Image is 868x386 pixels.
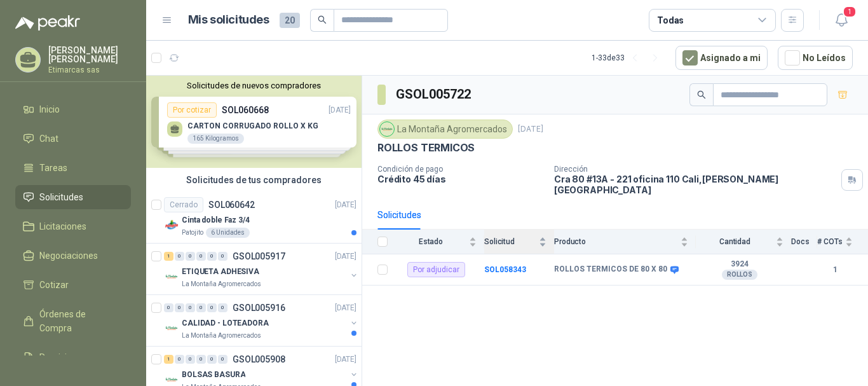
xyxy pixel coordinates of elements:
[377,141,475,155] p: ROLLOS TERMICOS
[175,355,184,364] div: 0
[218,252,227,261] div: 0
[843,6,857,18] span: 1
[696,237,773,246] span: Cantidad
[196,303,206,312] div: 0
[335,354,356,366] p: [DATE]
[207,303,217,312] div: 0
[377,174,544,184] p: Crédito 45 días
[182,317,269,329] p: CALIDAD - LOTEADORA
[218,303,227,312] div: 0
[39,249,98,263] span: Negociaciones
[208,200,255,209] p: SOL060642
[39,102,60,116] span: Inicio
[39,161,67,175] span: Tareas
[817,237,843,246] span: # COTs
[675,46,768,70] button: Asignado a mi
[164,300,359,341] a: 0 0 0 0 0 0 GSOL005916[DATE] Company LogoCALIDAD - LOTEADORALa Montaña Agromercados
[484,265,526,274] a: SOL058343
[188,11,269,29] h1: Mis solicitudes
[207,355,217,364] div: 0
[554,265,667,275] b: ROLLOS TERMICOS DE 80 X 80
[554,165,836,174] p: Dirección
[196,252,206,261] div: 0
[182,214,250,226] p: Cinta doble Faz 3/4
[830,9,853,32] button: 1
[395,230,484,254] th: Estado
[48,66,131,74] p: Etimarcas sas
[39,278,69,292] span: Cotizar
[39,219,86,233] span: Licitaciones
[186,355,195,364] div: 0
[39,132,58,146] span: Chat
[15,345,131,369] a: Remisiones
[39,307,119,335] span: Órdenes de Compra
[778,46,853,70] button: No Leídos
[206,228,250,238] div: 6 Unidades
[15,214,131,238] a: Licitaciones
[186,252,195,261] div: 0
[380,122,394,136] img: Company Logo
[15,156,131,180] a: Tareas
[233,355,285,364] p: GSOL005908
[396,85,473,104] h3: GSOL005722
[182,279,261,289] p: La Montaña Agromercados
[164,269,179,284] img: Company Logo
[164,249,359,289] a: 1 0 0 0 0 0 GSOL005917[DATE] Company LogoETIQUETA ADHESIVALa Montaña Agromercados
[15,185,131,209] a: Solicitudes
[817,230,868,254] th: # COTs
[175,252,184,261] div: 0
[48,46,131,64] p: [PERSON_NAME] [PERSON_NAME]
[164,197,203,212] div: Cerrado
[318,15,327,24] span: search
[146,76,362,168] div: Solicitudes de nuevos compradoresPor cotizarSOL060668[DATE] CARTON CORRUGADO ROLLO X KG165 Kilogr...
[657,13,684,27] div: Todas
[395,237,466,246] span: Estado
[696,230,791,254] th: Cantidad
[15,97,131,121] a: Inicio
[164,321,179,336] img: Company Logo
[592,48,665,68] div: 1 - 33 de 33
[164,252,173,261] div: 1
[146,192,362,244] a: CerradoSOL060642[DATE] Company LogoCinta doble Faz 3/4Patojito6 Unidades
[39,190,83,204] span: Solicitudes
[182,331,261,341] p: La Montaña Agromercados
[377,165,544,174] p: Condición de pago
[182,266,259,278] p: ETIQUETA ADHESIVA
[15,302,131,340] a: Órdenes de Compra
[164,355,173,364] div: 1
[175,303,184,312] div: 0
[554,174,836,195] p: Cra 80 #13A - 221 oficina 110 Cali , [PERSON_NAME][GEOGRAPHIC_DATA]
[164,217,179,233] img: Company Logo
[164,303,173,312] div: 0
[15,15,80,31] img: Logo peakr
[697,90,706,99] span: search
[182,228,203,238] p: Patojito
[182,369,245,381] p: BOLSAS BASURA
[151,81,356,90] button: Solicitudes de nuevos compradores
[484,230,554,254] th: Solicitud
[791,230,817,254] th: Docs
[377,120,513,139] div: La Montaña Agromercados
[233,252,285,261] p: GSOL005917
[280,13,300,28] span: 20
[196,355,206,364] div: 0
[518,123,543,135] p: [DATE]
[186,303,195,312] div: 0
[817,264,853,276] b: 1
[722,270,757,280] div: ROLLOS
[218,355,227,364] div: 0
[554,230,696,254] th: Producto
[233,303,285,312] p: GSOL005916
[696,259,783,270] b: 3924
[335,251,356,263] p: [DATE]
[335,199,356,211] p: [DATE]
[39,350,86,364] span: Remisiones
[15,244,131,268] a: Negociaciones
[484,237,536,246] span: Solicitud
[377,208,421,222] div: Solicitudes
[146,168,362,192] div: Solicitudes de tus compradores
[15,127,131,151] a: Chat
[554,237,678,246] span: Producto
[407,262,465,277] div: Por adjudicar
